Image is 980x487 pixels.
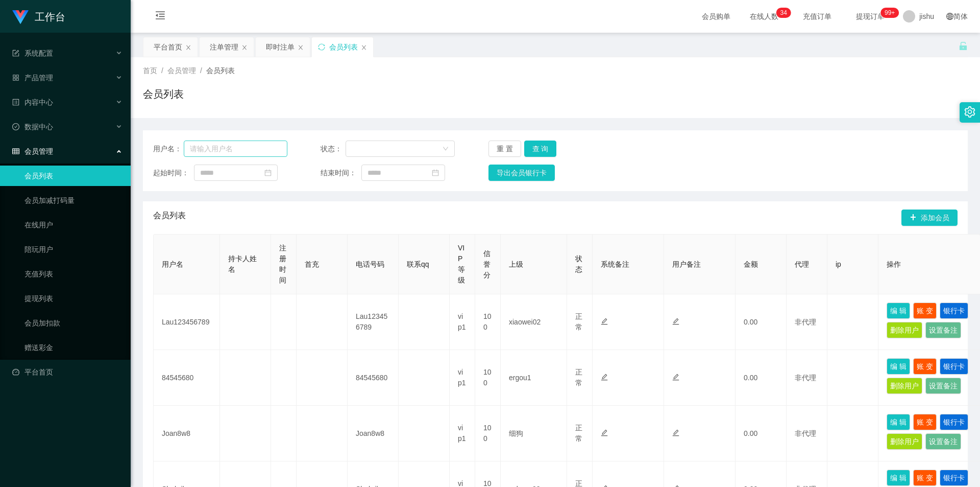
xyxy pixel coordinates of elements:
[24,313,122,333] a: 会员加扣款
[475,406,501,461] td: 100
[24,239,122,260] a: 陪玩用户
[776,8,791,18] sup: 34
[12,49,53,57] span: 系统配置
[887,260,901,268] span: 操作
[154,37,182,57] div: 平台首页
[24,288,122,309] a: 提现列表
[887,414,910,430] button: 编 辑
[601,374,608,381] i: 图标: edit
[348,350,399,406] td: 84545680
[795,374,816,382] span: 非代理
[575,424,582,443] span: 正常
[12,147,53,155] span: 会员管理
[12,123,53,131] span: 数据中心
[672,260,701,268] span: 用户备注
[672,318,679,325] i: 图标: edit
[798,13,837,20] span: 充值订单
[887,378,922,394] button: 删除用户
[153,168,194,178] span: 起始时间：
[913,358,937,375] button: 账 变
[12,148,19,155] i: 图标: table
[12,98,53,106] span: 内容中心
[228,254,257,273] span: 持卡人姓名
[321,168,361,178] span: 结束时间：
[488,165,555,181] button: 导出会员银行卡
[348,406,399,461] td: Joan8w8
[12,10,29,25] img: logo.9652507e.png
[167,66,196,75] span: 会员管理
[321,144,346,154] span: 状态：
[458,244,465,284] span: VIP等级
[162,260,183,268] span: 用户名
[450,406,475,461] td: vip1
[24,337,122,358] a: 赠送彩金
[154,294,220,350] td: Lau123456789
[887,303,910,319] button: 编 辑
[524,141,557,157] button: 查 询
[925,433,961,450] button: 设置备注
[488,141,521,157] button: 重 置
[12,74,53,82] span: 产品管理
[153,144,184,154] span: 用户名：
[143,66,157,75] span: 首页
[672,429,679,436] i: 图标: edit
[736,294,787,350] td: 0.00
[744,260,758,268] span: 金额
[940,358,968,375] button: 银行卡
[443,146,449,153] i: 图标: down
[795,429,816,437] span: 非代理
[161,66,163,75] span: /
[736,350,787,406] td: 0.00
[483,249,491,279] span: 信誉分
[432,169,439,176] i: 图标: calendar
[185,44,191,51] i: 图标: close
[143,86,184,102] h1: 会员列表
[200,66,202,75] span: /
[913,470,937,486] button: 账 变
[601,260,629,268] span: 系统备注
[24,166,122,186] a: 会员列表
[795,260,809,268] span: 代理
[836,260,841,268] span: ip
[509,260,523,268] span: 上级
[12,74,19,81] i: 图标: appstore-o
[795,318,816,326] span: 非代理
[450,294,475,350] td: vip1
[887,358,910,375] button: 编 辑
[501,294,567,350] td: xiaowei02
[940,414,968,430] button: 银行卡
[12,362,122,382] a: 图标: dashboard平台首页
[851,13,890,20] span: 提现订单
[959,41,968,51] i: 图标: unlock
[153,210,186,226] span: 会员列表
[361,44,367,51] i: 图标: close
[901,210,958,226] button: 图标: plus添加会员
[241,44,248,51] i: 图标: close
[887,470,910,486] button: 编 辑
[12,99,19,106] i: 图标: profile
[575,254,582,273] span: 状态
[601,429,608,436] i: 图标: edit
[154,406,220,461] td: Joan8w8
[925,322,961,338] button: 设置备注
[964,106,975,118] i: 图标: setting
[501,406,567,461] td: 细狗
[12,123,19,130] i: 图标: check-circle-o
[356,260,384,268] span: 电话号码
[925,378,961,394] button: 设置备注
[154,350,220,406] td: 84545680
[298,44,304,51] i: 图标: close
[783,8,787,18] p: 4
[575,368,582,387] span: 正常
[946,13,953,20] i: 图标: global
[880,8,899,18] sup: 969
[348,294,399,350] td: Lau123456789
[745,13,783,20] span: 在线人数
[780,8,784,18] p: 3
[913,414,937,430] button: 账 变
[35,1,65,33] h1: 工作台
[407,260,429,268] span: 联系qq
[329,37,358,57] div: 会员列表
[266,37,295,57] div: 即时注单
[736,406,787,461] td: 0.00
